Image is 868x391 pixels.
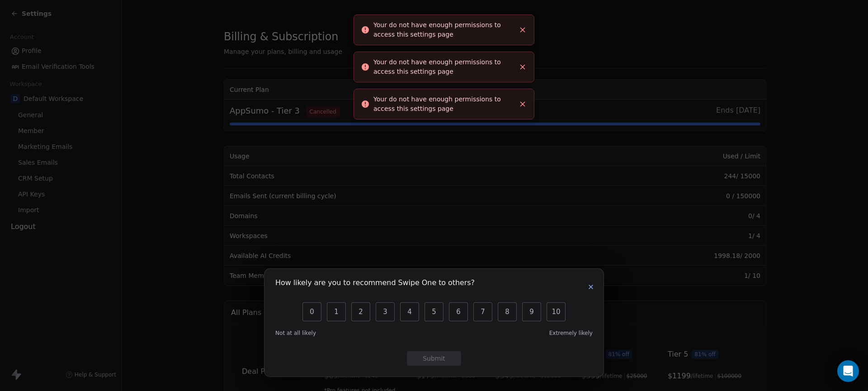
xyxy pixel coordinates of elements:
div: Your do not have enough permissions to access this settings page [373,20,515,39]
span: Extremely likely [549,329,593,337]
button: Close toast [517,24,528,36]
span: Not at all likely [275,329,316,337]
div: Your do not have enough permissions to access this settings page [373,57,515,76]
button: Close toast [517,98,528,110]
button: Close toast [517,61,528,73]
h1: How likely are you to recommend Swipe One to others? [275,280,475,289]
button: 10 [547,302,566,321]
div: Your do not have enough permissions to access this settings page [373,95,515,114]
button: 1 [327,302,346,321]
button: 0 [302,302,321,321]
button: 2 [351,302,370,321]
